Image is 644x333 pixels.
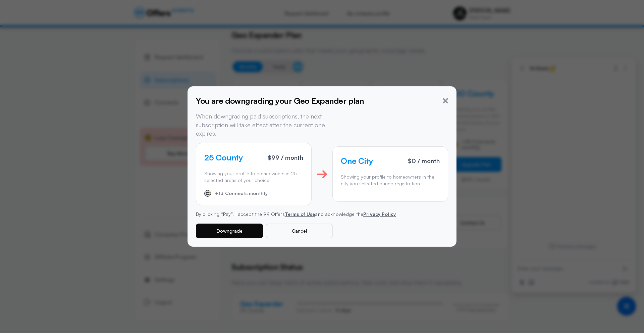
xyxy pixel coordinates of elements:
[268,154,303,160] p: $99 / month
[285,211,315,217] a: Terms of Use
[204,151,243,163] p: 25 County
[341,155,373,167] p: One City
[341,174,440,187] p: Showing your profile to homeowners in the city you selected during registration
[196,224,263,238] button: Downgrade
[408,158,440,164] p: $0 / month
[266,224,333,238] button: Cancel
[196,112,346,138] p: When downgrading paid subscriptions, the next subscription will take effect after the current one...
[196,95,364,107] h5: You are downgrading your Geo Expander plan
[196,210,448,218] p: By clicking “Pay”, I accept the 99 Offers and acknowledge the
[204,170,303,183] p: Showing your profile to homeowners in 25 selected areas of your choice
[363,211,396,217] a: Privacy Policy
[215,191,268,196] span: +13 Connects monthly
